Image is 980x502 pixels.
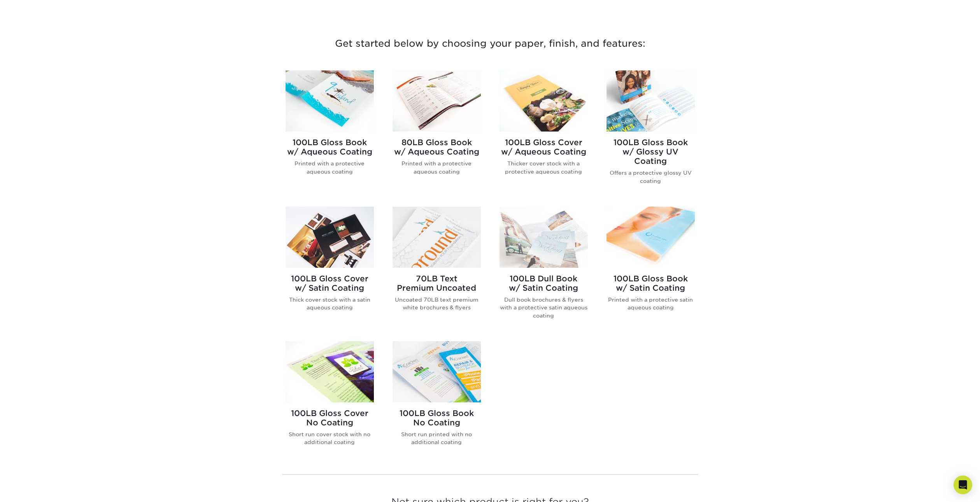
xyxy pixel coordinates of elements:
[286,341,374,402] img: 100LB Gloss Cover<br/>No Coating Brochures & Flyers
[393,70,481,197] a: 80LB Gloss Book<br/>w/ Aqueous Coating Brochures & Flyers 80LB Gloss Bookw/ Aqueous Coating Print...
[607,296,695,312] p: Printed with a protective satin aqueous coating
[286,70,374,197] a: 100LB Gloss Book<br/>w/ Aqueous Coating Brochures & Flyers 100LB Gloss Bookw/ Aqueous Coating Pri...
[393,341,481,402] img: 100LB Gloss Book<br/>No Coating Brochures & Flyers
[607,207,695,268] img: 100LB Gloss Book<br/>w/ Satin Coating Brochures & Flyers
[954,476,972,494] div: Open Intercom Messenger
[286,341,374,459] a: 100LB Gloss Cover<br/>No Coating Brochures & Flyers 100LB Gloss CoverNo Coating Short run cover s...
[393,430,481,446] p: Short run printed with no additional coating
[393,160,481,176] p: Printed with a protective aqueous coating
[286,207,374,332] a: 100LB Gloss Cover<br/>w/ Satin Coating Brochures & Flyers 100LB Gloss Coverw/ Satin Coating Thick...
[607,207,695,332] a: 100LB Gloss Book<br/>w/ Satin Coating Brochures & Flyers 100LB Gloss Bookw/ Satin Coating Printed...
[607,70,695,132] img: 100LB Gloss Book<br/>w/ Glossy UV Coating Brochures & Flyers
[607,138,695,166] h2: 100LB Gloss Book w/ Glossy UV Coating
[393,341,481,459] a: 100LB Gloss Book<br/>No Coating Brochures & Flyers 100LB Gloss BookNo Coating Short run printed w...
[286,274,374,293] h2: 100LB Gloss Cover w/ Satin Coating
[500,274,588,293] h2: 100LB Dull Book w/ Satin Coating
[286,207,374,268] img: 100LB Gloss Cover<br/>w/ Satin Coating Brochures & Flyers
[263,26,718,61] h3: Get started below by choosing your paper, finish, and features:
[500,70,588,197] a: 100LB Gloss Cover<br/>w/ Aqueous Coating Brochures & Flyers 100LB Gloss Coverw/ Aqueous Coating T...
[286,160,374,176] p: Printed with a protective aqueous coating
[286,430,374,446] p: Short run cover stock with no additional coating
[500,160,588,176] p: Thicker cover stock with a protective aqueous coating
[500,207,588,268] img: 100LB Dull Book<br/>w/ Satin Coating Brochures & Flyers
[393,207,481,268] img: 70LB Text<br/>Premium Uncoated Brochures & Flyers
[286,296,374,312] p: Thick cover stock with a satin aqueous coating
[393,70,481,132] img: 80LB Gloss Book<br/>w/ Aqueous Coating Brochures & Flyers
[286,409,374,427] h2: 100LB Gloss Cover No Coating
[607,274,695,293] h2: 100LB Gloss Book w/ Satin Coating
[500,296,588,319] p: Dull book brochures & flyers with a protective satin aqueous coating
[500,70,588,132] img: 100LB Gloss Cover<br/>w/ Aqueous Coating Brochures & Flyers
[500,138,588,156] h2: 100LB Gloss Cover w/ Aqueous Coating
[500,207,588,332] a: 100LB Dull Book<br/>w/ Satin Coating Brochures & Flyers 100LB Dull Bookw/ Satin Coating Dull book...
[286,138,374,156] h2: 100LB Gloss Book w/ Aqueous Coating
[393,296,481,312] p: Uncoated 70LB text premium white brochures & flyers
[393,409,481,427] h2: 100LB Gloss Book No Coating
[393,138,481,156] h2: 80LB Gloss Book w/ Aqueous Coating
[393,274,481,293] h2: 70LB Text Premium Uncoated
[393,207,481,332] a: 70LB Text<br/>Premium Uncoated Brochures & Flyers 70LB TextPremium Uncoated Uncoated 70LB text pr...
[607,70,695,197] a: 100LB Gloss Book<br/>w/ Glossy UV Coating Brochures & Flyers 100LB Gloss Bookw/ Glossy UV Coating...
[286,70,374,132] img: 100LB Gloss Book<br/>w/ Aqueous Coating Brochures & Flyers
[607,169,695,185] p: Offers a protective glossy UV coating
